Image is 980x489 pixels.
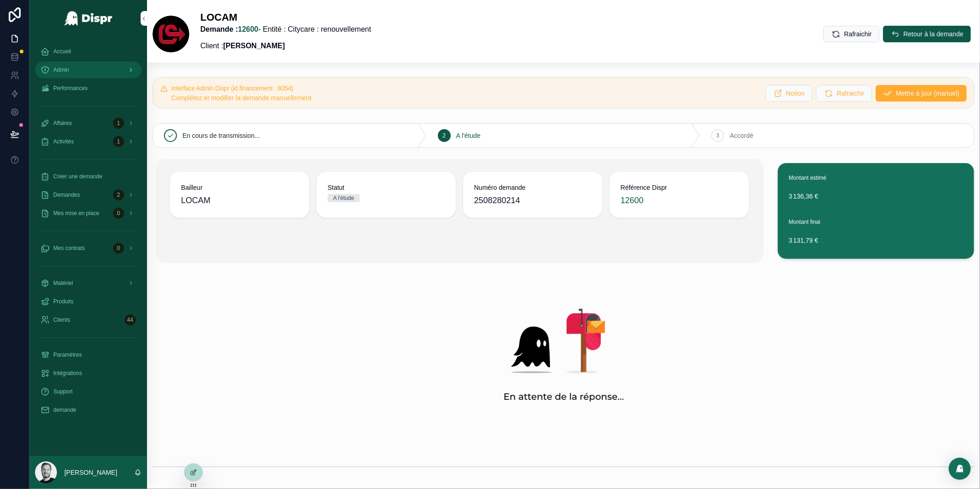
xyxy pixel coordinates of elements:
button: Retour à la demande [883,26,971,42]
span: En cours de transmission... [182,131,260,140]
span: Référence Dispr [621,183,738,192]
div: 2 [113,189,124,200]
span: 2508280214 [474,194,591,207]
a: demande [35,402,142,418]
a: Activités1 [35,133,142,150]
span: 3 [716,132,719,139]
span: A l'étude [456,131,481,140]
span: 3 131,79 € [789,236,963,245]
img: App logo [64,11,113,26]
a: Mes contrats0 [35,240,142,256]
span: Créer une demande [53,173,102,180]
span: Rafraichir [837,89,864,98]
span: Montant final [789,219,821,225]
span: Produits [53,298,74,305]
a: Admin [35,62,142,78]
span: Performances [53,85,88,92]
button: Rafraichir [823,26,879,42]
strong: Demande : [200,25,258,33]
span: Statut [328,183,445,192]
span: 2 [442,132,446,139]
div: 1 [113,136,124,147]
span: Montant estimé [789,175,827,181]
a: Intégrations [35,365,142,381]
a: Performances [35,80,142,97]
a: Clients44 [35,312,142,328]
span: Accueil [53,48,71,55]
span: Mes mise en place [53,210,99,217]
div: Open Intercom Messenger [949,458,971,480]
a: Produits [35,293,142,310]
p: Client : [200,40,371,51]
span: Bailleur [181,183,298,192]
span: Accordé [730,131,753,140]
a: Paramètres [35,347,142,363]
div: A l'étude [333,194,354,202]
span: Support [53,388,73,395]
span: 3 136,36 € [789,192,963,201]
span: Affaires [53,119,72,127]
a: Accueil [35,43,142,60]
div: 0 [113,208,124,219]
strong: [PERSON_NAME] [223,42,285,50]
a: Créer une demande [35,168,142,185]
a: 12600 [621,194,644,207]
span: Mes contrats [53,244,85,252]
span: Clients [53,316,70,324]
a: 12600 [238,25,259,33]
span: demande [53,406,76,414]
span: Admin [53,66,69,74]
div: scrollable content [29,37,147,430]
span: Demandes [53,191,80,199]
a: Matériel [35,275,142,291]
span: Notion [786,89,804,98]
h5: Interface Admin Dispr (id financement : 8054) [171,85,758,91]
button: Mettre à jour (manuel) [876,85,967,102]
p: - Entité : Citycare : renouvellement [200,24,371,35]
div: 44 [125,314,136,325]
button: Notion [765,85,812,102]
span: Activités [53,138,74,145]
span: Paramètres [53,351,82,358]
img: 20935-Banner-dispr-%E2%80%93-1.png [261,285,867,430]
button: Rafraichir [816,85,872,102]
span: Rafraichir [844,29,872,39]
a: Affaires1 [35,115,142,131]
span: Mettre à jour (manuel) [896,89,959,98]
div: Complétez et modifier la demande manuellement [171,93,758,102]
span: LOCAM [181,194,298,207]
span: Intégrations [53,370,82,377]
a: Demandes2 [35,187,142,203]
div: 1 [113,118,124,129]
a: Support [35,383,142,400]
span: Retour à la demande [903,29,963,39]
p: [PERSON_NAME] [64,468,117,477]
span: Complétez et modifier la demande manuellement [171,94,312,102]
span: Numéro demande [474,183,591,192]
a: Mes mise en place0 [35,205,142,222]
span: Matériel [53,279,73,287]
h1: LOCAM [200,11,371,24]
div: 0 [113,243,124,254]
